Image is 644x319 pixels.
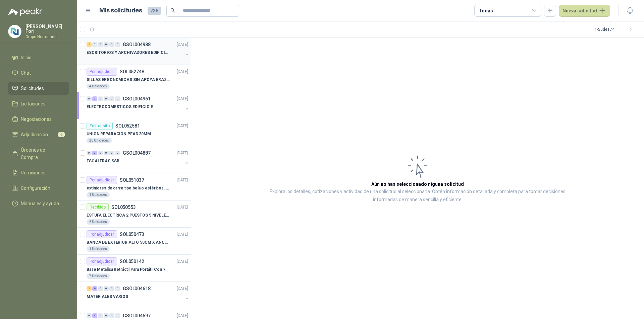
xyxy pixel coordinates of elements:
[99,6,142,15] h1: Mis solicitudes
[21,100,46,107] span: Licitaciones
[92,42,97,47] div: 0
[87,95,190,116] a: 0 6 0 0 0 0 GSOL004961[DATE] ELECTRODOMESTICOS EDIFICIO E
[177,123,188,129] p: [DATE]
[21,69,31,77] span: Chat
[8,128,69,141] a: Adjudicación6
[77,119,191,146] a: En tránsitoSOL052581[DATE] UNION REPARACION PEAD 20MM20 Unidades
[109,286,114,291] div: 0
[87,151,92,155] div: 0
[25,24,69,33] p: [PERSON_NAME] Fori
[115,286,120,291] div: 0
[87,104,153,110] p: ELECTRODOMESTICOS EDIFICIO E
[21,169,46,176] span: Remisiones
[87,266,170,273] p: Base Metálica Retráctil Para Portátil Con 7 Altur
[77,173,191,201] a: Por adjudicarSOL051037[DATE] extintores de carro tipo bola o esféricos. Eficacia 21A - 113B1 Unid...
[21,184,50,192] span: Configuración
[87,122,113,130] div: En tránsito
[177,150,188,156] p: [DATE]
[595,24,636,35] div: 1 - 50 de 174
[170,8,175,13] span: search
[8,67,69,79] a: Chat
[8,197,69,210] a: Manuales y ayuda
[87,230,117,238] div: Por adjudicar
[104,286,109,291] div: 0
[87,273,110,279] div: 7 Unidades
[123,42,151,47] p: GSOL004988
[87,158,119,164] p: ESCALERAS SSB
[87,50,170,56] p: ESCRITORIOS Y ARCHIVADORES EDIFICIO E
[92,151,97,155] div: 3
[177,204,188,211] p: [DATE]
[177,286,188,292] p: [DATE]
[87,185,170,191] p: extintores de carro tipo bola o esféricos. Eficacia 21A - 113B
[115,124,140,128] p: SOL052581
[87,96,92,101] div: 0
[87,84,110,89] div: 4 Unidades
[8,82,69,95] a: Solicitudes
[87,257,117,265] div: Por adjudicar
[87,176,117,184] div: Por adjudicar
[177,258,188,265] p: [DATE]
[87,239,170,246] p: BANCA DE EXTERIOR ALTO 50CM X ANCHO 100CM FONDO 45CM CON ESPALDAR
[479,7,493,14] div: Todas
[123,96,151,101] p: GSOL004961
[8,113,69,126] a: Negociaciones
[77,201,191,228] a: RecibidoSOL050553[DATE] ESTUFA ELECTRICA 2 PUESTOS 5 NIVELES DE TEMPERATURA 2000 W6 Unidades
[8,51,69,64] a: Inicio
[87,41,190,62] a: 2 0 0 0 0 0 GSOL004988[DATE] ESCRITORIOS Y ARCHIVADORES EDIFICIO E
[115,42,120,47] div: 0
[115,313,120,318] div: 0
[8,182,69,194] a: Configuración
[87,77,170,83] p: SILLAS ERGONOMICAS SIN APOYA BRAZOS
[8,97,69,110] a: Licitaciones
[77,255,191,282] a: Por adjudicarSOL050142[DATE] Base Metálica Retráctil Para Portátil Con 7 Altur7 Unidades
[87,131,151,137] p: UNION REPARACION PEAD 20MM
[120,232,144,237] p: SOL050473
[120,259,144,264] p: SOL050142
[559,5,610,17] button: Nueva solicitud
[77,228,191,255] a: Por adjudicarSOL050473[DATE] BANCA DE EXTERIOR ALTO 50CM X ANCHO 100CM FONDO 45CM CON ESPALDAR1 U...
[123,313,151,318] p: GSOL004597
[58,132,65,137] span: 6
[8,25,21,38] img: Company Logo
[87,285,190,306] a: 2 8 0 0 0 0 GSOL004618[DATE] MATERIALES VARIOS
[109,151,114,155] div: 0
[77,65,191,92] a: Por adjudicarSOL052748[DATE] SILLAS ERGONOMICAS SIN APOYA BRAZOS4 Unidades
[177,69,188,75] p: [DATE]
[87,42,92,47] div: 2
[109,42,114,47] div: 0
[109,96,114,101] div: 0
[98,96,103,101] div: 0
[87,294,128,300] p: MATERIALES VARIOS
[120,178,144,182] p: SOL051037
[258,188,577,204] p: Explora los detalles, cotizaciones y actividad de una solicitud al seleccionarla. Obtén informaci...
[371,180,464,188] h3: Aún no has seleccionado niguna solicitud
[87,313,92,318] div: 0
[21,115,52,123] span: Negociaciones
[109,313,114,318] div: 0
[87,138,112,143] div: 20 Unidades
[87,192,110,197] div: 1 Unidades
[87,149,190,170] a: 0 3 0 0 0 0 GSOL004887[DATE] ESCALERAS SSB
[104,96,109,101] div: 0
[21,146,63,161] span: Órdenes de Compra
[87,286,92,291] div: 2
[98,313,103,318] div: 0
[8,8,42,16] img: Logo peakr
[25,35,69,39] p: Grupo Normandía
[98,286,103,291] div: 0
[92,96,97,101] div: 6
[87,246,110,252] div: 1 Unidades
[111,205,136,210] p: SOL050553
[92,286,97,291] div: 8
[21,85,44,92] span: Solicitudes
[98,42,103,47] div: 0
[104,313,109,318] div: 0
[21,131,48,138] span: Adjudicación
[21,54,32,61] span: Inicio
[177,96,188,102] p: [DATE]
[104,42,109,47] div: 0
[87,219,110,225] div: 6 Unidades
[87,203,109,211] div: Recibido
[120,69,144,74] p: SOL052748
